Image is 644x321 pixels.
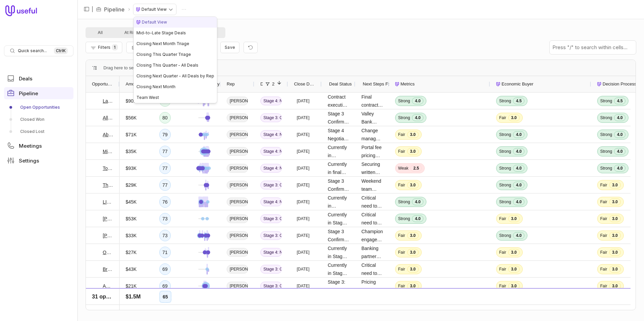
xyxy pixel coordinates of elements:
[136,30,186,35] span: Mid-to-Late Stage Deals
[136,84,175,89] span: Closing Next Month
[136,52,191,57] span: Closing This Quarter Triage
[136,73,214,78] span: Closing Next Quarter - All Deals by Rep
[136,20,214,25] div: Default View
[136,95,159,100] span: Team West
[136,63,198,68] span: Closing This Quarter - All Deals
[136,41,189,46] span: Closing Next Month Triage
